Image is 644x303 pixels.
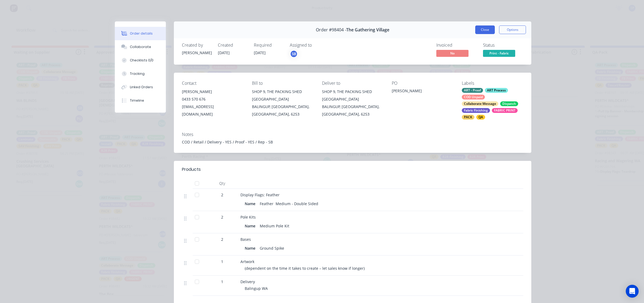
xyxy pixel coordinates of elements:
[130,45,151,49] div: Collaborate
[240,279,255,284] span: Delivery
[254,43,283,48] div: Required
[245,286,268,291] span: Balingup WA
[115,54,166,67] button: Checklists 0/0
[218,43,247,48] div: Created
[392,81,453,86] div: PO
[462,88,483,93] div: ART - Proof
[290,50,298,58] button: SB
[258,244,286,252] div: Ground Spike
[245,200,258,208] div: Name
[626,285,639,298] div: Open Intercom Messenger
[182,88,243,95] div: [PERSON_NAME]
[462,115,474,120] div: PACK
[436,50,469,57] span: No
[483,43,523,48] div: Status
[245,244,258,252] div: Name
[322,103,383,118] div: BALINGUP, [GEOGRAPHIC_DATA], [GEOGRAPHIC_DATA], 6253
[258,200,320,208] div: Feather Medium - Double Sided
[252,103,313,118] div: BALINGUP, [GEOGRAPHIC_DATA], [GEOGRAPHIC_DATA], 6253
[254,50,266,55] span: [DATE]
[130,85,153,90] div: Linked Orders
[240,259,254,264] span: Artwork
[218,50,230,55] span: [DATE]
[499,25,526,34] button: Options
[115,40,166,54] button: Collaborate
[206,178,238,189] div: Qty
[130,71,145,76] div: Tracking
[252,81,313,86] div: Bill to
[221,279,223,284] span: 1
[322,81,383,86] div: Deliver to
[492,108,518,113] div: FABRIC PRINT
[240,215,256,220] span: Pole Kits
[115,67,166,80] button: Tracking
[483,50,515,57] span: Print - Fabric
[115,80,166,94] button: Linked Orders
[240,237,251,242] span: Bases
[130,58,153,63] div: Checklists 0/0
[182,139,523,145] div: COD / Retail / Delivery - YES / Proof - YES / Rep - SB
[115,27,166,40] button: Order details
[130,31,153,36] div: Order details
[182,166,201,173] div: Products
[252,88,313,118] div: SHOP 9, THE PACKING SHED [GEOGRAPHIC_DATA]BALINGUP, [GEOGRAPHIC_DATA], [GEOGRAPHIC_DATA], 6253
[245,266,365,271] span: (dependent on the time it takes to create – let sales know if longer)
[182,95,243,103] div: 0433 570 676
[476,115,485,120] div: QA
[462,95,485,99] div: COD Unpaid
[346,27,389,32] span: The Gathering Village
[115,94,166,107] button: Timeline
[483,50,515,58] button: Print - Fabric
[258,222,291,230] div: Medium Pole Kit
[462,101,498,106] div: Collaborate Message
[392,88,453,95] div: [PERSON_NAME]
[182,88,243,118] div: [PERSON_NAME]0433 570 676[EMAIL_ADDRESS][DOMAIN_NAME]
[182,103,243,118] div: [EMAIL_ADDRESS][DOMAIN_NAME]
[316,27,346,32] span: Order #98404 -
[322,88,383,103] div: SHOP 9, THE PACKING SHED [GEOGRAPHIC_DATA]
[436,43,477,48] div: Invoiced
[130,98,144,103] div: Timeline
[252,88,313,103] div: SHOP 9, THE PACKING SHED [GEOGRAPHIC_DATA]
[182,50,211,56] div: [PERSON_NAME]
[182,43,211,48] div: Created by
[182,132,523,137] div: Notes
[475,25,495,34] button: Close
[182,81,243,86] div: Contact
[462,108,490,113] div: Fabric Finishing
[221,214,223,220] span: 2
[221,237,223,242] span: 2
[462,81,523,86] div: Labels
[290,43,343,48] div: Assigned to
[221,259,223,264] span: 1
[240,192,280,197] span: Display Flags: Feather
[221,192,223,198] span: 2
[500,101,518,106] div: Dispatch
[245,222,258,230] div: Name
[485,88,508,93] div: ART Process
[322,88,383,118] div: SHOP 9, THE PACKING SHED [GEOGRAPHIC_DATA]BALINGUP, [GEOGRAPHIC_DATA], [GEOGRAPHIC_DATA], 6253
